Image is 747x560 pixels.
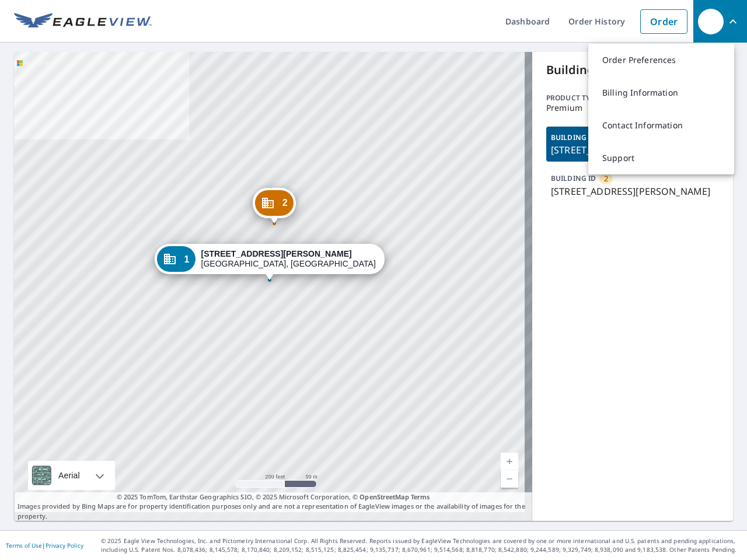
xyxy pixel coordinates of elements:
[14,13,152,30] img: EV Logo
[551,173,596,183] p: BUILDING ID
[184,255,189,264] span: 1
[546,61,719,79] p: Buildings
[551,132,596,142] p: BUILDING ID
[551,184,714,198] p: [STREET_ADDRESS][PERSON_NAME]
[588,76,734,109] a: Billing Information
[6,541,42,549] a: Terms of Use
[201,249,352,258] strong: [STREET_ADDRESS][PERSON_NAME]
[411,492,430,501] a: Terms
[640,9,687,34] a: Order
[359,492,409,501] a: OpenStreetMap
[546,93,719,103] p: Product type
[551,143,714,157] p: [STREET_ADDRESS][PERSON_NAME]
[117,492,430,502] span: © 2025 TomTom, Earthstar Geographics SIO, © 2025 Microsoft Corporation, ©
[588,109,734,142] a: Contact Information
[282,198,288,207] span: 2
[588,44,734,76] a: Order Preferences
[588,142,734,174] a: Support
[501,453,518,470] a: Current Level 17, Zoom In
[46,541,83,549] a: Privacy Policy
[28,461,115,490] div: Aerial
[501,470,518,488] a: Current Level 17, Zoom Out
[154,244,384,280] div: Dropped pin, building 1, Commercial property, 7777 Brewster Ave Philadelphia, PA 19153
[253,188,296,224] div: Dropped pin, building 2, Commercial property, 7775 Brewster Ave Philadelphia, PA 19153
[55,461,83,490] div: Aerial
[201,249,376,269] div: [GEOGRAPHIC_DATA], [GEOGRAPHIC_DATA] 19153
[604,173,608,184] span: 2
[6,542,83,549] p: |
[14,492,532,521] p: Images provided by Bing Maps are for property identification purposes only and are not a represen...
[101,537,741,554] p: © 2025 Eagle View Technologies, Inc. and Pictometry International Corp. All Rights Reserved. Repo...
[546,103,719,113] p: Premium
